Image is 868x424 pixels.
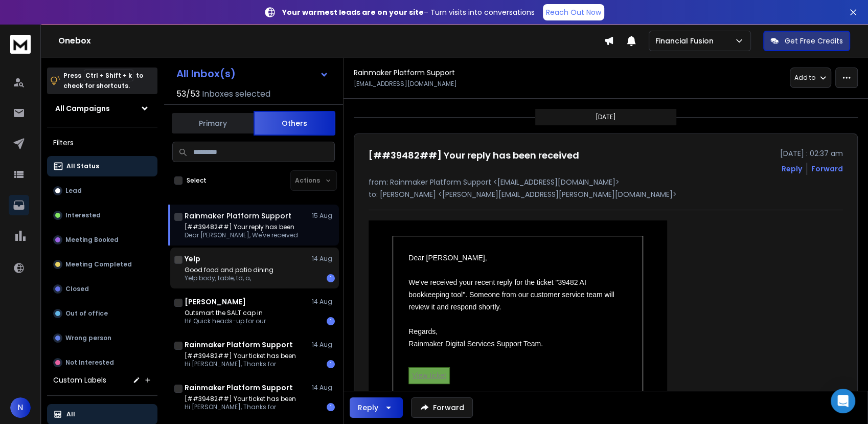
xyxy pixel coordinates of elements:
button: Reply [782,164,802,174]
strong: Your warmest leads are on your site [282,7,424,17]
button: Not Interested [47,352,157,373]
p: [##39482##] Your ticket has been [185,352,296,360]
button: Meeting Completed [47,254,157,275]
h3: Inboxes selected [202,88,270,100]
div: 1 [327,317,335,325]
p: Press to check for shortcuts. [63,71,143,91]
p: Outsmart the SALT cap in [185,309,266,317]
p: Add to [794,74,815,82]
p: – Turn visits into conversations [282,7,535,17]
button: Forward [411,397,473,418]
p: Yelp body, table, td, a, [185,274,273,282]
label: Select [187,176,207,185]
p: All Status [66,162,99,170]
button: N [10,397,31,418]
p: Hi [PERSON_NAME], Thanks for [185,403,296,411]
button: Reply [350,397,403,418]
p: [DATE] [596,113,616,121]
button: Lead [47,181,157,201]
h1: Yelp [185,254,200,264]
div: Forward [811,164,843,174]
h1: Rainmaker Platform Support [185,383,293,393]
p: [##39482##] Your ticket has been [185,395,296,403]
p: 14 Aug [312,298,335,306]
button: Others [254,111,335,136]
h1: [##39482##] Your reply has been received [369,148,579,163]
p: Lead [65,187,82,195]
h1: All Inbox(s) [176,69,236,79]
img: logo [10,35,31,54]
div: Open Intercom Messenger [831,389,855,413]
p: Hi [PERSON_NAME], Thanks for [185,360,296,368]
div: Reply [358,403,378,413]
p: Meeting Booked [65,236,119,244]
p: Closed [65,285,89,293]
h3: Custom Labels [53,375,106,385]
p: Meeting Completed [65,260,132,269]
p: Good food and patio dining [185,266,273,274]
button: Interested [47,205,157,226]
p: Get Free Credits [785,36,843,46]
h1: [PERSON_NAME] [185,297,246,307]
p: All [66,410,75,418]
h3: Filters [47,136,157,150]
button: Closed [47,279,157,299]
h1: All Campaigns [55,103,110,114]
p: 14 Aug [312,341,335,349]
button: Primary [172,112,254,135]
p: 14 Aug [312,255,335,263]
p: [DATE] : 02:37 am [780,148,843,159]
p: Reach Out Now [546,7,601,17]
p: 14 Aug [312,384,335,392]
button: All Status [47,156,157,176]
p: Out of office [65,309,108,318]
div: 1 [327,360,335,368]
p: Hi! Quick heads-up for our [185,317,266,325]
p: Financial Fusion [655,36,718,46]
div: Dear [PERSON_NAME], We've received your recent reply for the ticket "39482 AI bookkeeping tool". ... [408,252,627,384]
button: Out of office [47,303,157,324]
span: Ctrl + Shift + k [84,70,133,81]
p: Dear [PERSON_NAME], We've received [185,231,298,239]
h1: Rainmaker Platform Support [185,211,291,221]
div: 1 [327,403,335,411]
p: [##39482##] Your reply has been [185,223,298,231]
a: Reach Out Now [543,4,604,20]
button: Meeting Booked [47,230,157,250]
button: All Inbox(s) [168,63,337,84]
p: from: Rainmaker Platform Support <[EMAIL_ADDRESS][DOMAIN_NAME]> [369,177,843,187]
button: All Campaigns [47,98,157,119]
p: Interested [65,211,101,219]
button: Wrong person [47,328,157,348]
h1: Rainmaker Platform Support [185,340,293,350]
p: Not Interested [65,359,114,367]
span: 53 / 53 [176,88,200,100]
p: to: [PERSON_NAME] <[PERSON_NAME][EMAIL_ADDRESS][PERSON_NAME][DOMAIN_NAME]> [369,189,843,199]
h1: Rainmaker Platform Support [354,68,455,78]
p: 15 Aug [312,212,335,220]
div: 1 [327,274,335,282]
p: Wrong person [65,334,111,342]
a: View ticket [412,371,446,380]
p: [EMAIL_ADDRESS][DOMAIN_NAME] [354,80,457,88]
h1: Onebox [58,35,604,47]
button: Get Free Credits [763,31,850,51]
